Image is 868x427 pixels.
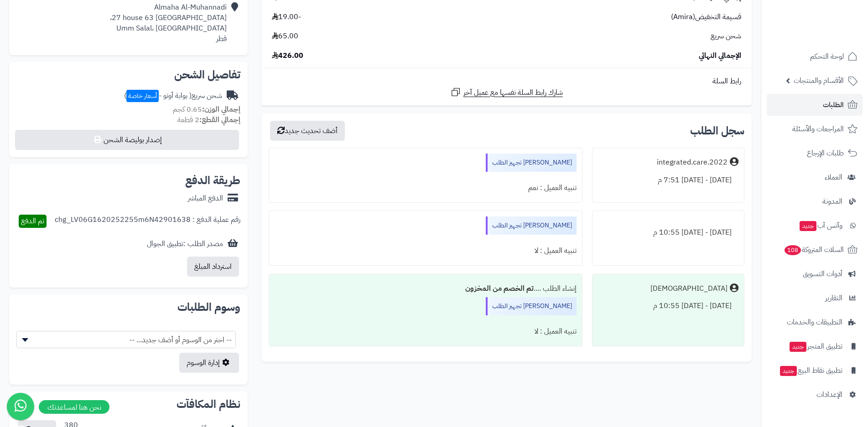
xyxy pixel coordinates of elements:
a: تطبيق نقاط البيعجديد [767,360,863,381]
small: 0.65 كجم [173,104,240,115]
span: السلات المتروكة [784,243,844,256]
a: لوحة التحكم [767,46,863,67]
span: الإجمالي النهائي [699,51,741,61]
a: المراجعات والأسئلة [767,118,863,140]
span: شارك رابط السلة نفسها مع عميل آخر [463,87,563,98]
span: جديد [790,342,806,352]
h2: تفاصيل الشحن [16,69,240,80]
span: تم الدفع [21,216,44,226]
span: الطلبات [823,98,844,111]
div: تنبيه العميل : نعم [275,179,577,197]
span: أسعار خاصة [126,90,159,102]
div: إنشاء الطلب .... [275,280,577,298]
span: الأقسام والمنتجات [794,74,844,87]
a: التطبيقات والخدمات [767,311,863,333]
span: قسيمة التخفيض(Amira) [671,12,741,22]
span: العملاء [825,171,842,184]
span: 426.00 [272,51,303,61]
span: التقارير [825,292,842,304]
button: استرداد المبلغ [187,257,239,277]
span: طلبات الإرجاع [807,147,844,159]
span: -- اختر من الوسوم أو أضف جديد... -- [16,331,236,348]
div: رقم عملية الدفع : chg_LV06G1620252255m6N42901638 [55,215,240,228]
button: إصدار بوليصة الشحن [15,130,239,150]
div: تنبيه العميل : لا [275,323,577,340]
h3: سجل الطلب [690,125,744,136]
span: المراجعات والأسئلة [792,123,844,135]
div: [PERSON_NAME] تجهيز الطلب [486,216,577,235]
img: logo-2.png [806,25,859,44]
div: الدفع المباشر [188,193,223,204]
div: شحن سريع [124,91,222,101]
div: [PERSON_NAME] تجهيز الطلب [486,297,577,315]
div: رابط السلة [265,76,748,87]
div: تنبيه العميل : لا [275,242,577,260]
div: [DEMOGRAPHIC_DATA] [650,283,728,294]
a: وآتس آبجديد [767,215,863,237]
div: [DATE] - [DATE] 7:51 م [598,171,738,189]
span: 108 [785,245,801,255]
a: تطبيق المتجرجديد [767,335,863,357]
span: ( بوابة أوتو - ) [124,90,192,101]
div: مصدر الطلب :تطبيق الجوال [147,239,223,249]
span: جديد [800,221,816,231]
a: أدوات التسويق [767,263,863,285]
div: integrated.care.2022 [657,157,728,168]
span: المدونة [822,195,842,208]
span: لوحة التحكم [810,50,844,63]
div: [DATE] - [DATE] 10:55 م [598,224,738,242]
span: وآتس آب [799,219,842,232]
span: شحن سريع [711,31,741,41]
span: تطبيق نقاط البيع [779,364,842,377]
div: Almaha Al-Muhannadi [GEOGRAPHIC_DATA] 27 house 63، Umm Salal، [GEOGRAPHIC_DATA] قطر [110,2,227,44]
a: السلات المتروكة108 [767,239,863,261]
span: تطبيق المتجر [789,340,842,353]
span: الإعدادات [816,388,842,401]
div: [PERSON_NAME] تجهيز الطلب [486,154,577,172]
span: أدوات التسويق [803,268,842,280]
a: المدونة [767,190,863,212]
a: الطلبات [767,94,863,116]
a: شارك رابط السلة نفسها مع عميل آخر [450,87,563,98]
a: العملاء [767,166,863,188]
h2: نظام المكافآت [16,399,240,410]
h2: طريقة الدفع [185,175,240,186]
span: -- اختر من الوسوم أو أضف جديد... -- [17,331,235,349]
span: 65.00 [272,31,298,41]
strong: إجمالي القطع: [199,114,240,125]
strong: إجمالي الوزن: [202,104,240,115]
span: التطبيقات والخدمات [787,316,842,329]
a: إدارة الوسوم [179,353,239,373]
h2: وسوم الطلبات [16,302,240,313]
a: طلبات الإرجاع [767,142,863,164]
span: -19.00 [272,12,301,22]
div: [DATE] - [DATE] 10:55 م [598,297,738,315]
a: الإعدادات [767,384,863,406]
b: تم الخصم من المخزون [465,283,534,294]
span: جديد [780,366,797,376]
small: 2 قطعة [177,114,240,125]
a: التقارير [767,287,863,309]
button: أضف تحديث جديد [270,121,345,141]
